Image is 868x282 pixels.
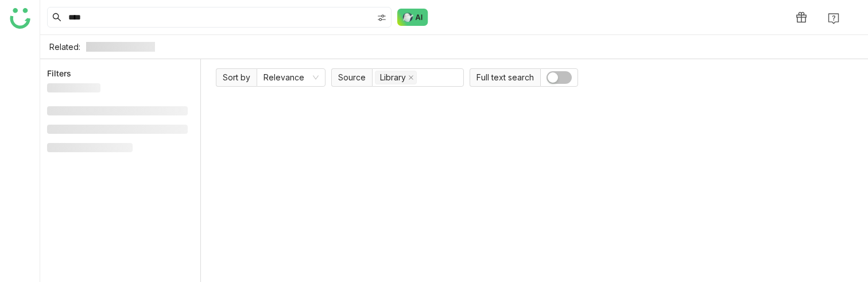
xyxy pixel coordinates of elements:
[331,68,372,87] span: Source
[828,13,839,24] img: help.svg
[470,68,540,87] span: Full text search
[216,68,257,87] span: Sort by
[263,69,319,86] nz-select-item: Relevance
[49,42,80,52] div: Related:
[10,8,30,29] img: logo
[375,71,417,84] nz-select-item: Library
[397,9,428,26] img: ask-buddy-normal.svg
[377,13,386,22] img: search-type.svg
[47,68,71,79] div: Filters
[380,71,406,84] div: Library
